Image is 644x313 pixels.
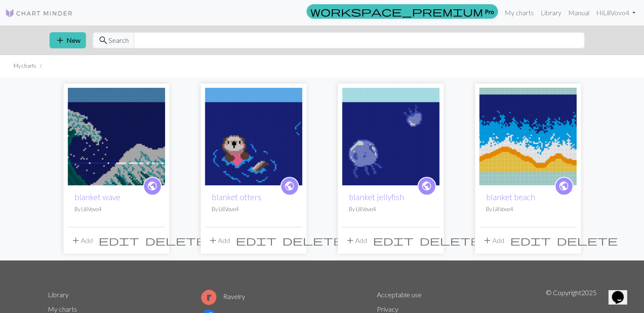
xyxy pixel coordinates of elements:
i: public [558,178,569,195]
span: edit [236,235,276,246]
iframe: chat widget [608,279,636,305]
a: public [280,177,299,196]
i: public [284,178,295,195]
li: My charts [14,62,36,70]
span: edit [99,235,139,246]
a: Manual [565,4,593,21]
span: public [284,179,295,193]
i: public [147,178,158,195]
a: blanket jellyfish finished [342,131,439,140]
a: blanket wave finished [68,131,165,140]
span: delete [145,235,206,246]
button: Edit [507,232,554,249]
a: public [555,177,573,196]
span: delete [282,235,343,246]
a: blanket beach [486,192,535,202]
button: Add [205,232,233,249]
span: Search [108,35,129,45]
span: public [558,179,569,193]
img: Logo [5,8,73,18]
button: Edit [233,232,279,249]
button: New [50,32,86,48]
a: blanket wave [75,192,120,202]
a: My charts [501,4,537,21]
a: Acceptable use [377,291,422,299]
p: By LiliVovo4 [349,205,433,213]
i: Edit [99,235,139,246]
i: public [421,178,432,195]
span: edit [510,235,551,246]
img: Copy of blanket otters really finished [205,88,302,185]
span: add [71,235,81,246]
span: add [482,235,492,246]
img: Ravelry logo [201,290,216,305]
img: Copy of blanket beach finished [479,88,577,185]
a: Ravelry [201,292,245,300]
a: public [143,177,162,196]
i: Edit [236,235,276,246]
span: add [345,235,355,246]
a: Copy of blanket otters really finished [205,131,302,140]
button: Add [342,232,370,249]
span: search [98,34,108,46]
a: Library [48,291,69,299]
i: Edit [510,235,551,246]
p: By LiliVovo4 [75,205,158,213]
a: blanket jellyfish [349,192,404,202]
span: public [421,179,432,193]
a: Privacy [377,305,398,313]
p: By LiliVovo4 [212,205,296,213]
span: delete [557,235,618,246]
button: Delete [142,232,209,249]
button: Edit [370,232,417,249]
i: Edit [373,235,414,246]
a: Copy of blanket beach finished [479,131,577,140]
a: Library [537,4,565,21]
button: Add [68,232,96,249]
button: Edit [96,232,142,249]
a: blanket otters [212,192,261,202]
p: By LiliVovo4 [486,205,570,213]
span: delete [420,235,481,246]
a: public [417,177,436,196]
span: edit [373,235,414,246]
span: public [147,179,158,193]
span: add [208,235,218,246]
button: Delete [554,232,621,249]
span: workspace_premium [310,6,483,17]
img: blanket wave finished [68,88,165,185]
span: add [55,34,65,46]
button: Delete [417,232,484,249]
a: Pro [307,4,498,19]
a: HiLiliVovo4 [593,4,639,21]
button: Add [479,232,507,249]
img: blanket jellyfish finished [342,88,439,185]
button: Delete [279,232,346,249]
a: My charts [48,305,77,313]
